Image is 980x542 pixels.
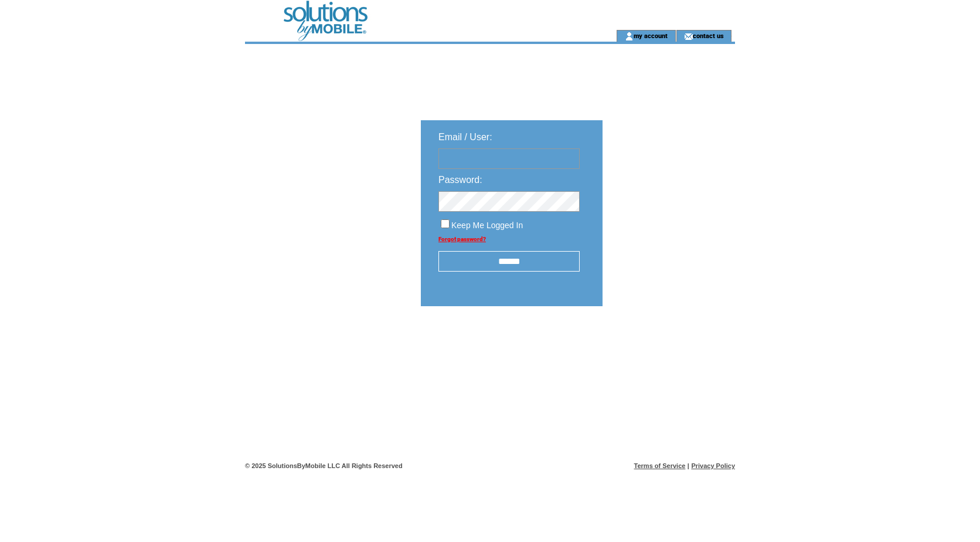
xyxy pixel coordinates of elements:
span: © 2025 SolutionsByMobile LLC All Rights Reserved [245,462,403,469]
span: Keep Me Logged In [451,221,523,230]
img: transparent.png;jsessionid=D2DA86375870C23CEF0D4C739A5CEA42 [637,336,695,350]
a: contact us [693,32,724,39]
a: Privacy Policy [691,462,735,469]
img: account_icon.gif;jsessionid=D2DA86375870C23CEF0D4C739A5CEA42 [625,32,634,41]
a: my account [634,32,668,39]
a: Terms of Service [634,462,686,469]
span: Password: [438,175,482,185]
span: Email / User: [438,132,492,142]
span: | [688,462,689,469]
a: Forgot password? [438,236,486,242]
img: contact_us_icon.gif;jsessionid=D2DA86375870C23CEF0D4C739A5CEA42 [684,32,693,41]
